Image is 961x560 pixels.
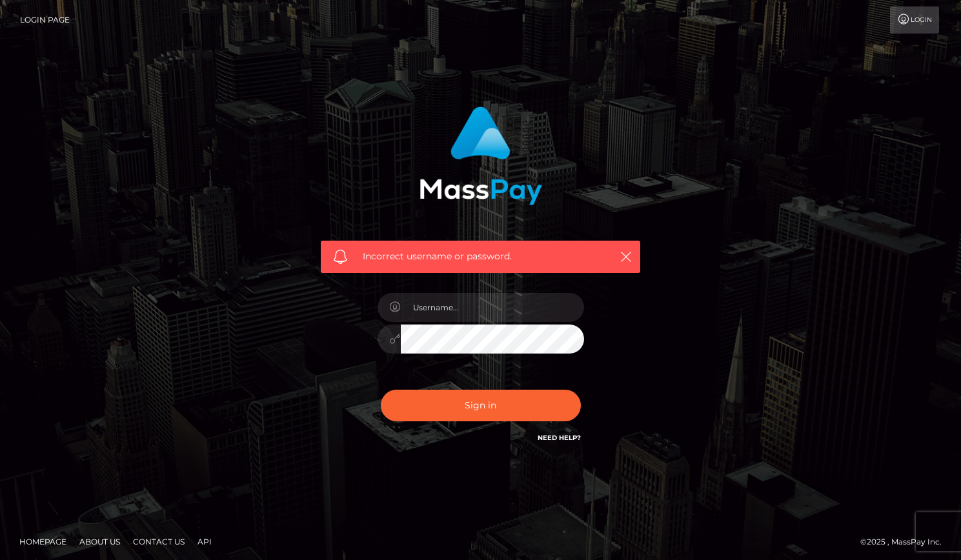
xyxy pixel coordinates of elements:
a: API [192,532,217,552]
a: Need Help? [538,434,581,442]
div: © 2025 , MassPay Inc. [860,535,951,549]
button: Sign in [381,390,581,421]
span: Incorrect username or password. [363,250,598,263]
img: MassPay Login [420,106,542,205]
input: Username... [401,293,584,322]
a: Login [890,6,939,34]
a: Homepage [14,532,72,552]
a: Login Page [20,6,70,34]
a: Contact Us [128,532,190,552]
a: About Us [74,532,125,552]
